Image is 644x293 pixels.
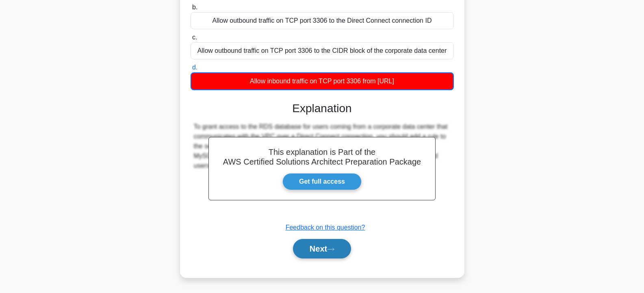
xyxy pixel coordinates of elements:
[191,42,454,59] div: Allow outbound traffic on TCP port 3306 to the CIDR block of the corporate data center
[192,34,197,41] span: c.
[286,224,365,231] a: Feedback on this question?
[191,12,454,29] div: Allow outbound traffic on TCP port 3306 to the Direct Connect connection ID
[192,4,197,11] span: b.
[191,72,454,90] div: Allow inbound traffic on TCP port 3306 from [URL]
[282,173,362,190] a: Get full access
[194,122,451,171] div: To grant access to the RDS database for users coming from a corporate data center that communicat...
[293,239,351,258] button: Next
[192,64,197,71] span: d.
[195,102,449,115] h3: Explanation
